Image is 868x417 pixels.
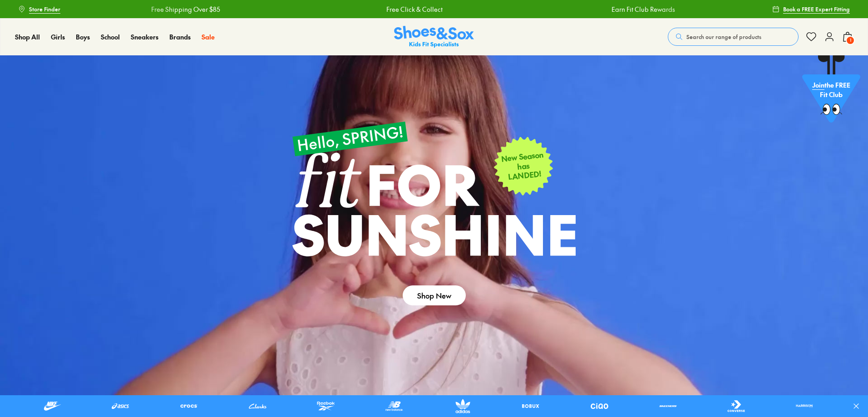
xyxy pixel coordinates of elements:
[842,27,853,47] button: 1
[18,1,60,17] a: Store Finder
[802,55,860,128] a: Jointhe FREE Fit Club
[686,33,761,41] span: Search our range of products
[131,32,158,41] span: Sneakers
[802,75,860,108] p: the FREE Fit Club
[394,26,474,48] img: SNS_Logo_Responsive.svg
[169,32,191,41] span: Brands
[76,32,90,41] span: Boys
[202,32,215,42] a: Sale
[772,1,850,17] a: Book a FREE Expert Fitting
[846,36,855,45] span: 1
[169,32,191,42] a: Brands
[668,28,799,46] button: Search our range of products
[657,5,726,14] a: Free Shipping Over $85
[51,32,65,42] a: Girls
[101,32,120,42] a: School
[403,285,466,305] a: Shop New
[206,5,262,14] a: Free Click & Collect
[76,32,90,42] a: Boys
[431,5,494,14] a: Earn Fit Club Rewards
[394,26,474,48] a: Shoes & Sox
[131,32,158,42] a: Sneakers
[812,82,824,91] span: Join
[15,32,40,42] a: Shop All
[29,5,60,13] span: Store Finder
[15,32,40,41] span: Shop All
[51,32,65,41] span: Girls
[783,5,850,13] span: Book a FREE Expert Fitting
[101,32,120,41] span: School
[202,32,215,41] span: Sale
